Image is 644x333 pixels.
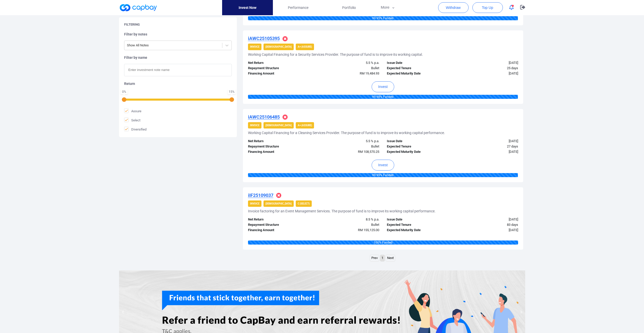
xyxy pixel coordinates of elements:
[452,149,522,155] div: [DATE]
[124,118,140,123] span: Select
[383,71,453,76] div: Expected Maturity Date
[244,139,314,144] div: Net Return
[288,5,308,10] span: Performance
[266,45,292,48] strong: [DEMOGRAPHIC_DATA]
[250,202,259,205] strong: Invoice
[248,36,280,41] u: iAWC25105395
[383,228,453,233] div: Expected Maturity Date
[244,222,314,228] div: Repayment Structure
[342,5,356,10] span: Portfolio
[248,131,445,135] h5: Working Capital Financing for a Cleaning Services Provider. The purpose of fund is to improve its...
[386,255,395,261] a: Next page
[313,139,383,144] div: 5.5 % p.a.
[250,124,259,127] strong: Invoice
[250,45,259,48] strong: Invoice
[452,222,522,228] div: 83 days
[298,45,312,48] strong: A+ (Assure)
[248,114,280,120] u: iAWC25106485
[383,149,453,155] div: Expected Maturity Date
[452,144,522,149] div: 27 days
[370,255,379,261] a: Previous page
[438,2,469,13] button: Withdraw
[124,81,232,86] h5: Return
[452,217,522,222] div: [DATE]
[380,255,385,261] a: Page 1 is your current page
[360,71,379,75] span: RM 19,484.93
[229,90,235,93] div: 15 %
[358,150,379,154] span: RM 108,570.25
[452,66,522,71] div: 25 days
[244,228,314,233] div: Financing Amount
[124,22,140,27] h5: Filtering
[383,139,453,144] div: Issue Date
[452,228,522,233] div: [DATE]
[124,64,232,76] input: Enter investment note name
[122,90,127,93] div: 0 %
[358,228,379,232] span: RM 155,125.00
[244,149,314,155] div: Financing Amount
[248,173,518,177] div: 99.99 % Funded
[383,217,453,222] div: Issue Date
[266,124,292,127] strong: [DEMOGRAPHIC_DATA]
[313,217,383,222] div: 8.5 % p.a.
[266,202,292,205] strong: [DEMOGRAPHIC_DATA]
[472,2,503,13] button: Top Up
[452,71,522,76] div: [DATE]
[482,5,493,10] span: Top Up
[244,60,314,66] div: Net Return
[248,95,518,99] div: 99.98 % Funded
[313,144,383,149] div: Bullet
[383,66,453,71] div: Expected Tenure
[298,124,312,127] strong: A+ (Assure)
[244,217,314,222] div: Net Return
[383,222,453,228] div: Expected Tenure
[383,60,453,66] div: Issue Date
[248,240,518,245] div: 100 % Funded
[452,139,522,144] div: [DATE]
[244,144,314,149] div: Repayment Structure
[248,193,273,198] u: iIF25109037
[383,144,453,149] div: Expected Tenure
[124,32,232,36] h5: Filter by notes
[124,108,141,114] span: Assure
[313,60,383,66] div: 5.5 % p.a.
[124,127,146,132] span: Diversified
[248,209,436,213] h5: Invoice factoring for an Event Management Services. The purpose of fund is to improve its working...
[248,16,518,20] div: 99.95 % Funded
[124,55,232,60] h5: Filter by name
[372,81,394,92] button: Invest
[248,52,423,57] h5: Working Capital Financing for a Security Services Provider. The purpose of fund is to improve its...
[298,202,310,205] strong: C (Select)
[452,60,522,66] div: [DATE]
[313,222,383,228] div: Bullet
[244,71,314,76] div: Financing Amount
[313,66,383,71] div: Bullet
[244,66,314,71] div: Repayment Structure
[372,160,394,171] button: Invest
